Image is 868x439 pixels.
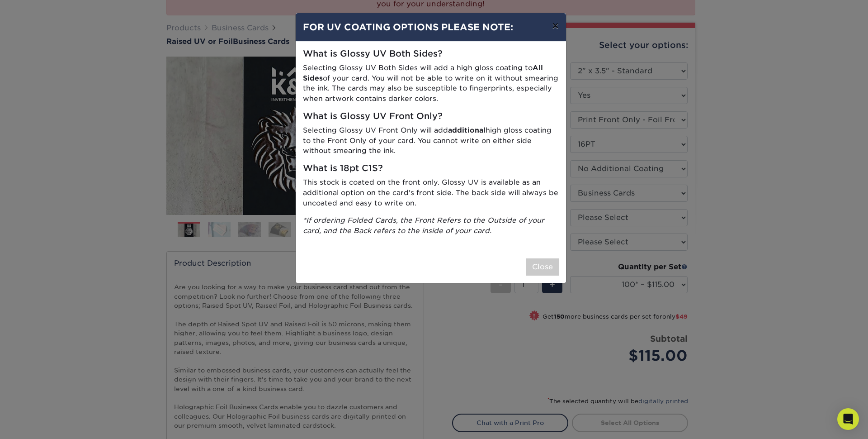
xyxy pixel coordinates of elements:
[303,111,559,122] h5: What is Glossy UV Front Only?
[303,63,559,104] p: Selecting Glossy UV Both Sides will add a high gloss coating to of your card. You will not be abl...
[545,13,566,38] button: ×
[303,177,559,208] p: This stock is coated on the front only. Glossy UV is available as an additional option on the car...
[303,63,543,82] strong: All Sides
[837,408,859,430] div: Open Intercom Messenger
[303,216,544,235] i: *If ordering Folded Cards, the Front Refers to the Outside of your card, and the Back refers to t...
[303,20,559,34] h4: FOR UV COATING OPTIONS PLEASE NOTE:
[448,126,486,134] strong: additional
[303,163,559,174] h5: What is 18pt C1S?
[303,125,559,156] p: Selecting Glossy UV Front Only will add high gloss coating to the Front Only of your card. You ca...
[303,49,559,59] h5: What is Glossy UV Both Sides?
[526,258,559,276] button: Close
